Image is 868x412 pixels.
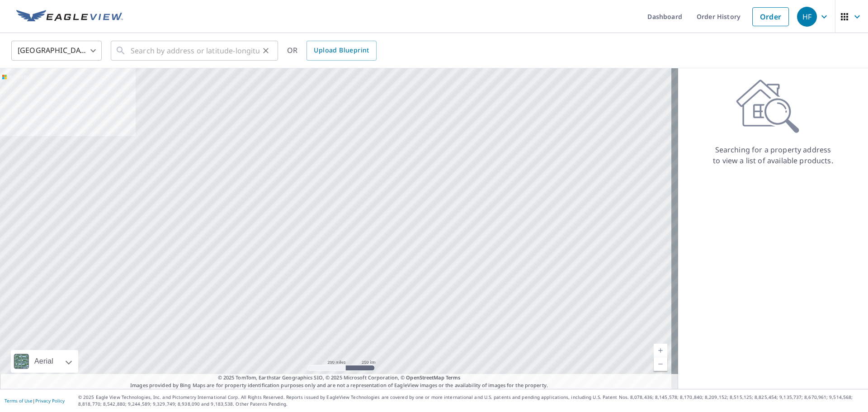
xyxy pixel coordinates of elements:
p: Searching for a property address to view a list of available products. [712,144,834,166]
a: Terms of Use [5,398,33,404]
a: Order [752,7,789,26]
div: Aerial [32,350,56,373]
button: Clear [259,44,272,57]
p: | [5,398,65,403]
p: © 2025 Eagle View Technologies, Inc. and Pictometry International Corp. All Rights Reserved. Repo... [78,394,863,407]
a: Current Level 5, Zoom Out [654,357,667,371]
img: EV Logo [16,10,123,24]
a: Current Level 5, Zoom In [654,344,667,357]
span: © 2025 TomTom, Earthstar Geographics SIO, © 2025 Microsoft Corporation, © [218,374,461,382]
a: Terms [446,374,461,381]
span: Upload Blueprint [314,45,369,56]
div: [GEOGRAPHIC_DATA] [11,38,102,63]
a: OpenStreetMap [406,374,444,381]
div: Aerial [11,350,78,373]
div: HF [797,7,817,27]
a: Upload Blueprint [307,41,376,61]
input: Search by address or latitude-longitude [131,38,259,63]
div: OR [287,41,377,61]
a: Privacy Policy [35,398,65,404]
